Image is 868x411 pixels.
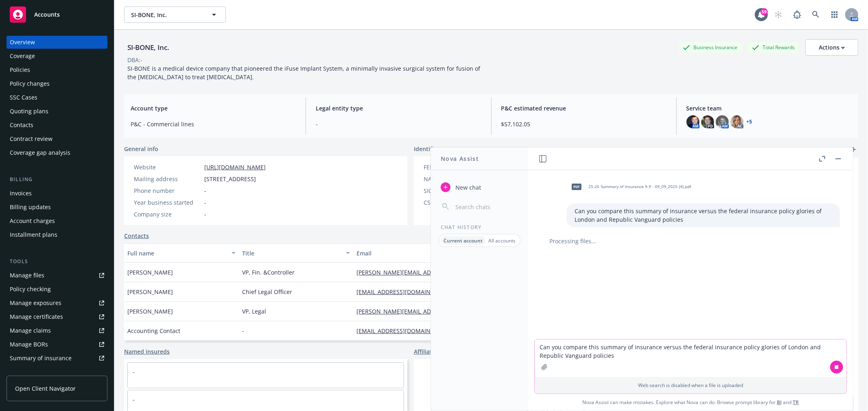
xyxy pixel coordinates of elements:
[356,249,532,257] div: Email
[424,175,491,183] div: NAICS
[7,338,107,351] a: Manage BORs
[134,186,201,195] div: Phone number
[7,228,107,241] a: Installment plans
[531,394,850,411] span: Nova Assist can make mistakes. Explore what Nova can do: Browse prompt library for and
[541,237,840,245] div: Processing files...
[127,327,180,335] span: Accounting Contact
[770,6,787,23] a: Start snowing
[704,145,720,154] span: Notes
[7,105,107,118] a: Quoting plans
[7,283,107,296] a: Policy checking
[10,228,57,241] div: Installment plans
[575,207,832,224] p: Can you compare this summary of insurance versus the federal insurance policy glories of London a...
[10,91,37,104] div: SSC Cases
[10,269,44,282] div: Manage files
[242,249,341,257] div: Title
[133,396,135,403] a: -
[805,39,858,56] button: Actions
[127,268,173,277] span: [PERSON_NAME]
[454,201,518,212] input: Search chats
[687,115,700,128] img: photo
[488,237,516,244] p: All accounts
[10,63,30,76] div: Policies
[131,104,296,112] span: Account type
[10,324,51,337] div: Manage claims
[10,338,48,351] div: Manage BORs
[10,310,63,323] div: Manage certificates
[204,198,206,207] span: -
[134,163,201,171] div: Website
[572,184,582,190] span: pdf
[10,50,35,63] div: Coverage
[204,210,206,218] span: -
[10,201,51,214] div: Billing updates
[588,184,691,189] span: 25-26 Summary of Insurance 9.9 - 09_09_2025 (4).pdf
[444,237,483,244] p: Current account
[133,368,135,376] a: -
[316,104,481,112] span: Legal entity type
[7,324,107,337] a: Manage claims
[242,327,244,335] span: -
[7,63,107,76] a: Policies
[730,115,743,128] img: photo
[501,120,667,128] span: $57,102.05
[540,382,842,389] p: Web search is disabled when a file is uploaded
[356,288,458,296] a: [EMAIL_ADDRESS][DOMAIN_NAME]
[356,268,504,276] a: [PERSON_NAME][EMAIL_ADDRESS][DOMAIN_NAME]
[242,288,292,296] span: Chief Legal Officer
[431,224,528,231] div: Chat History
[679,42,741,52] div: Business Insurance
[701,115,714,128] img: photo
[204,186,206,195] span: -
[7,352,107,365] a: Summary of insurance
[819,40,845,55] div: Actions
[501,104,667,112] span: P&C estimated revenue
[748,42,799,52] div: Total Rewards
[7,296,107,309] a: Manage exposures
[10,77,50,90] div: Policy changes
[7,132,107,145] a: Contract review
[414,145,442,153] span: Identifiers
[353,243,544,263] button: Email
[239,243,354,263] button: Title
[7,187,107,200] a: Invoices
[7,175,107,184] div: Billing
[7,50,107,63] a: Coverage
[7,36,107,49] a: Overview
[437,180,522,195] button: New chat
[134,210,201,218] div: Company size
[124,243,239,263] button: Full name
[7,3,107,26] a: Accounts
[7,269,107,282] a: Manage files
[10,296,61,309] div: Manage exposures
[242,307,266,316] span: VP, Legal
[747,119,752,124] a: +5
[808,6,824,23] a: Search
[124,231,149,240] a: Contacts
[124,42,173,53] div: SI-BONE, Inc.
[34,11,60,18] span: Accounts
[761,8,768,15] div: 59
[356,327,458,335] a: [EMAIL_ADDRESS][DOMAIN_NAME]
[414,347,466,356] a: Affiliated accounts
[7,310,107,323] a: Manage certificates
[7,214,107,227] a: Account charges
[10,352,72,365] div: Summary of insurance
[204,163,266,171] a: [URL][DOMAIN_NAME]
[441,154,479,163] h1: Nova Assist
[131,11,201,19] span: SI-BONE, Inc.
[7,119,107,132] a: Contacts
[7,77,107,90] a: Policy changes
[826,6,843,23] a: Switch app
[424,186,491,195] div: SIC code
[242,268,295,277] span: VP, Fin. &Controller
[356,307,504,315] a: [PERSON_NAME][EMAIL_ADDRESS][DOMAIN_NAME]
[789,6,805,23] a: Report a Bug
[777,399,782,406] a: BI
[127,56,142,64] div: DBA: -
[10,36,35,49] div: Overview
[793,399,799,406] a: TR
[848,145,858,154] a: add
[10,119,33,132] div: Contacts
